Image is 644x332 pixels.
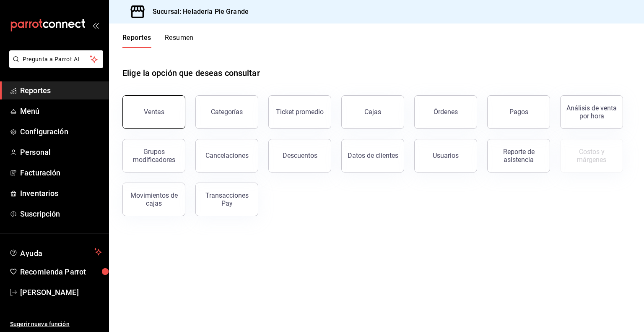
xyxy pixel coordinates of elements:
div: Análisis de venta por hora [566,104,618,120]
button: Movimientos de cajas [122,183,185,216]
div: Pagos [509,108,528,116]
span: Recomienda Parrot [20,266,102,277]
div: Cancelaciones [205,152,249,159]
div: Órdenes [434,108,458,116]
div: Descuentos [283,152,317,159]
div: Movimientos de cajas [128,191,180,207]
button: Grupos modificadores [122,139,185,173]
div: Usuarios [433,152,459,159]
button: Resumen [165,34,194,48]
h3: Sucursal: Heladería Pie Grande [146,7,249,17]
button: Pagos [487,95,550,129]
div: navigation tabs [122,34,194,48]
span: Pregunta a Parrot AI [23,55,90,64]
button: Contrata inventarios para ver este reporte [560,139,623,173]
button: open_drawer_menu [92,22,99,29]
button: Órdenes [414,95,477,129]
span: Reportes [20,85,102,96]
button: Datos de clientes [341,139,404,173]
div: Grupos modificadores [128,148,180,164]
button: Análisis de venta por hora [560,95,623,129]
span: Personal [20,146,102,158]
button: Reporte de asistencia [487,139,550,173]
button: Usuarios [414,139,477,173]
span: Configuración [20,126,102,137]
div: Ticket promedio [276,108,324,116]
button: Pregunta a Parrot AI [9,50,103,68]
div: Ventas [144,108,164,116]
a: Pregunta a Parrot AI [6,61,103,70]
div: Datos de clientes [348,152,398,159]
button: Descuentos [268,139,331,173]
span: Sugerir nueva función [10,320,102,329]
span: Ayuda [20,247,91,257]
h1: Elige la opción que deseas consultar [122,67,260,79]
button: Categorías [195,95,258,129]
button: Ventas [122,95,185,129]
button: Cajas [341,95,404,129]
button: Ticket promedio [268,95,331,129]
span: Menú [20,105,102,117]
div: Transacciones Pay [201,191,253,207]
button: Cancelaciones [195,139,258,173]
span: [PERSON_NAME] [20,287,102,298]
div: Reporte de asistencia [493,148,545,164]
div: Costos y márgenes [566,148,618,164]
div: Categorías [211,108,243,116]
button: Transacciones Pay [195,183,258,216]
div: Cajas [364,108,381,116]
button: Reportes [122,34,151,48]
span: Inventarios [20,188,102,199]
span: Suscripción [20,208,102,220]
span: Facturación [20,167,102,178]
